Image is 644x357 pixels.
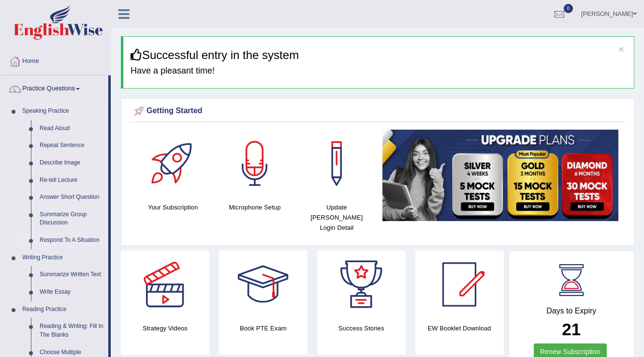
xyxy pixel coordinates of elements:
[520,307,624,315] h4: Days to Expiry
[35,137,108,154] a: Repeat Sentence
[382,130,618,221] img: small5.jpg
[35,172,108,189] a: Re-tell Lecture
[35,120,108,137] a: Read Aloud
[0,48,111,72] a: Home
[18,301,108,318] a: Reading Practice
[415,323,504,333] h4: EW Booklet Download
[137,202,209,212] h4: Your Subscription
[132,104,623,119] div: Getting Started
[18,249,108,267] a: Writing Practice
[131,66,627,76] h4: Have a pleasant time!
[0,75,108,100] a: Practice Questions
[35,206,108,232] a: Summarize Group Discussion
[562,320,581,339] b: 21
[618,44,624,54] button: ×
[35,189,108,206] a: Answer Short Question
[121,323,209,333] h4: Strategy Videos
[317,323,406,333] h4: Success Stories
[35,266,108,283] a: Summarize Written Text
[35,283,108,301] a: Write Essay
[219,202,291,212] h4: Microphone Setup
[131,49,627,61] h3: Successful entry in the system
[219,323,307,333] h4: Book PTE Exam
[35,318,108,343] a: Reading & Writing: Fill In The Blanks
[18,103,108,120] a: Speaking Practice
[35,154,108,172] a: Describe Image
[301,202,373,233] h4: Update [PERSON_NAME] Login Detail
[564,4,573,13] span: 0
[35,232,108,249] a: Respond To A Situation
